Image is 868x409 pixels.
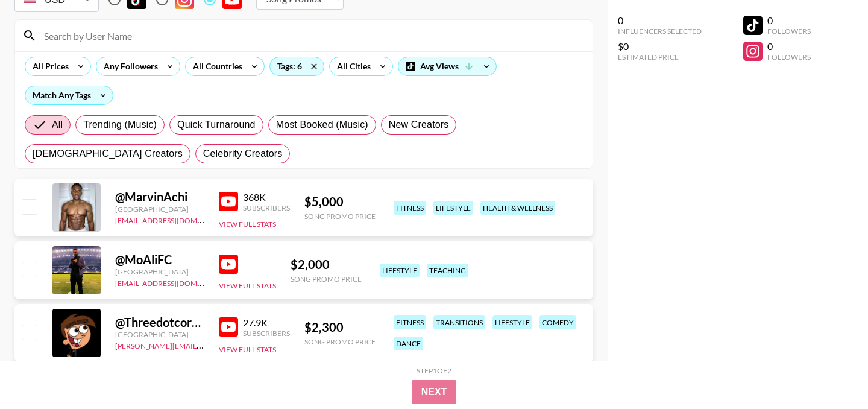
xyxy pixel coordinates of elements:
div: fitness [394,315,426,329]
a: [EMAIL_ADDRESS][DOMAIN_NAME] [115,276,236,288]
div: 0 [618,14,702,27]
button: View Full Stats [219,220,276,229]
div: teaching [427,264,468,277]
div: Followers [767,52,811,62]
button: View Full Stats [219,345,276,354]
img: YouTube [219,255,238,274]
div: transitions [433,315,485,329]
div: Song Promo Price [304,337,376,346]
span: Celebrity Creators [203,147,283,161]
span: Trending (Music) [83,118,157,132]
div: Song Promo Price [291,274,362,284]
div: dance [394,337,423,350]
a: [PERSON_NAME][EMAIL_ADDRESS][PERSON_NAME][PERSON_NAME][DOMAIN_NAME] [115,339,408,350]
div: All Countries [186,57,245,75]
div: lifestyle [380,264,420,277]
div: Subscribers [243,329,290,338]
button: Next [412,380,457,404]
div: [GEOGRAPHIC_DATA] [115,204,204,214]
div: lifestyle [433,201,473,215]
div: @ Threedotcorey [115,315,204,330]
div: Match Any Tags [25,86,113,104]
div: Subscribers [243,203,290,212]
div: [GEOGRAPHIC_DATA] [115,330,204,339]
div: fitness [394,201,426,215]
div: @ MoAliFC [115,252,204,267]
span: Most Booked (Music) [276,118,368,132]
img: YouTube [219,192,238,211]
span: All [52,118,63,132]
div: All Cities [330,57,373,75]
div: lifestyle [492,315,532,329]
div: @ MarvinAchi [115,189,204,204]
div: comedy [539,315,576,329]
div: Song Promo Price [304,212,376,221]
div: Step 1 of 2 [417,366,451,375]
div: Followers [767,27,811,36]
img: YouTube [219,317,238,337]
div: Avg Views [398,57,496,75]
span: New Creators [389,118,449,132]
div: 368K [243,191,290,203]
div: 0 [767,40,811,52]
div: Tags: 6 [270,57,324,75]
div: All Prices [25,57,71,75]
div: 27.9K [243,317,290,329]
div: Estimated Price [618,52,702,62]
span: Quick Turnaround [177,118,256,132]
div: $0 [618,40,702,52]
div: $ 2,300 [304,320,376,335]
div: 0 [767,14,811,27]
div: Influencers Selected [618,27,702,36]
button: View Full Stats [219,281,276,290]
span: [DEMOGRAPHIC_DATA] Creators [33,147,183,161]
input: Search by User Name [37,26,585,45]
iframe: Drift Widget Chat Controller [808,349,854,395]
div: [GEOGRAPHIC_DATA] [115,267,204,276]
div: Any Followers [96,57,160,75]
div: $ 2,000 [291,257,362,272]
div: health & wellness [480,201,555,215]
div: $ 5,000 [304,194,376,209]
a: [EMAIL_ADDRESS][DOMAIN_NAME] [115,214,236,225]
